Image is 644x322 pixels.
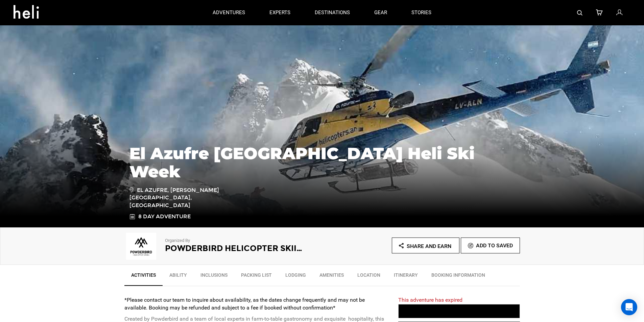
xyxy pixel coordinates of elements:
p: adventures [213,9,245,16]
a: Amenities [313,268,351,285]
a: Itinerary [387,268,425,285]
p: experts [269,9,290,16]
h1: El Azufre [GEOGRAPHIC_DATA] Heli Ski Week [129,144,515,181]
span: Add To Saved [476,242,513,249]
h2: Powderbird Helicopter Skiing [165,244,304,253]
strong: *Please contact our team to inquire about availability, as the dates change frequently and may no... [124,297,365,311]
a: Ability [163,268,194,285]
span: Share and Earn [407,243,451,249]
a: Location [351,268,387,285]
a: Activities [124,268,163,286]
a: BOOKING INFORMATION [425,268,492,285]
p: destinations [315,9,350,16]
a: Lodging [279,268,313,285]
span: El Azufre, [PERSON_NAME][GEOGRAPHIC_DATA], [GEOGRAPHIC_DATA] [129,186,226,210]
a: Inclusions [194,268,234,285]
p: Organized By [165,238,304,244]
img: search-bar-icon.svg [577,10,582,16]
div: Open Intercom Messenger [621,299,637,315]
span: This adventure has expired [398,297,462,303]
img: 985da349de717f2825678fa82dde359e.png [124,233,158,260]
span: 8 Day Adventure [138,213,191,221]
a: Packing List [234,268,279,285]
